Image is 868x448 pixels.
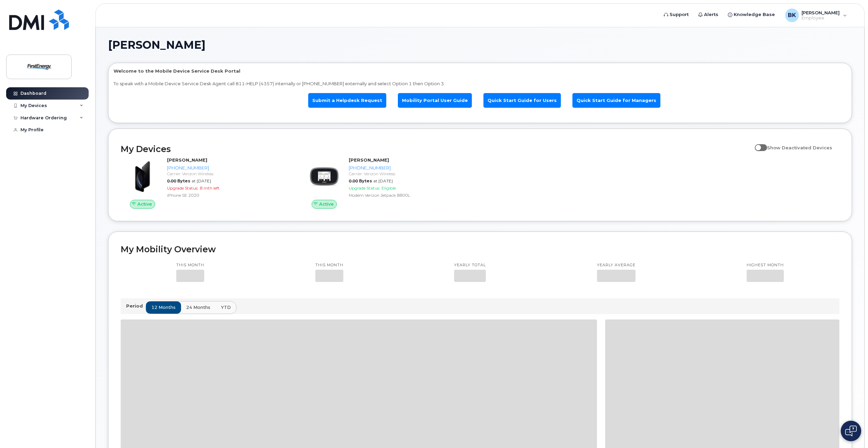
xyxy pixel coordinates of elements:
span: Upgrade Status: [167,185,198,191]
h2: My Devices [121,144,751,154]
span: Eligible [381,185,396,191]
strong: [PERSON_NAME] [167,157,207,163]
div: Carrier: Verizon Wireless [349,171,473,177]
p: Yearly average [597,263,635,268]
div: [PHONE_NUMBER] [349,165,473,171]
p: This month [315,263,343,268]
span: Show Deactivated Devices [767,145,832,150]
div: [PHONE_NUMBER] [167,165,291,171]
p: This month [176,263,204,268]
span: 0.00 Bytes [167,178,190,183]
p: Yearly total [454,263,486,268]
p: Welcome to the Mobile Device Service Desk Portal [114,68,847,74]
a: Submit a Helpdesk Request [308,93,386,108]
span: Upgrade Status: [349,185,380,191]
div: iPhone SE 2020 [167,192,291,198]
a: Mobility Portal User Guide [398,93,472,108]
img: image20231002-3703462-2fle3a.jpeg [126,160,159,193]
p: Highest month [747,263,784,268]
span: YTD [221,304,231,311]
p: Period [126,303,146,309]
span: 8 mth left [200,185,220,191]
a: Active[PERSON_NAME][PHONE_NUMBER]Carrier: Verizon Wireless0.00 Bytesat [DATE]Upgrade Status:8 mth... [121,157,294,209]
strong: [PERSON_NAME] [349,157,389,163]
span: Active [137,201,152,207]
span: at [DATE] [373,178,393,183]
span: 0.00 Bytes [349,178,372,183]
a: Quick Start Guide for Users [483,93,561,108]
input: Show Deactivated Devices [755,141,760,147]
span: 24 months [186,304,210,311]
h2: My Mobility Overview [121,244,839,254]
div: Carrier: Verizon Wireless [167,171,291,177]
p: To speak with a Mobile Device Service Desk Agent call 811-HELP (4357) internally or [PHONE_NUMBER... [114,80,847,87]
div: Modem Verizon Jetpack 8800L [349,192,473,198]
img: Open chat [845,425,857,436]
span: at [DATE] [192,178,211,183]
span: Active [319,201,334,207]
span: [PERSON_NAME] [108,40,206,50]
img: image20231002-3703462-zs44o9.jpeg [308,160,341,193]
a: Active[PERSON_NAME][PHONE_NUMBER]Carrier: Verizon Wireless0.00 Bytesat [DATE]Upgrade Status:Eligi... [302,157,476,209]
a: Quick Start Guide for Managers [572,93,660,108]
